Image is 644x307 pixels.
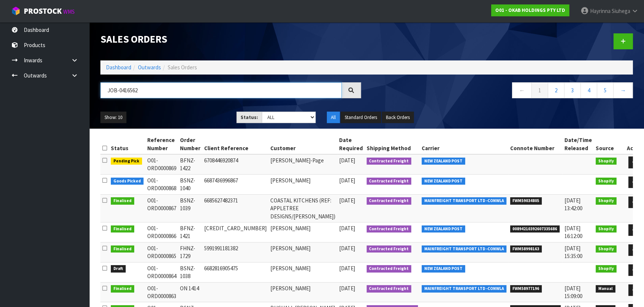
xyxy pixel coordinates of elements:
td: [PERSON_NAME] [268,262,337,282]
span: Shopify [596,158,616,165]
span: FWM58977196 [510,285,542,293]
span: MAINFREIGHT TRANSPORT LTD -CONWLA [422,197,506,205]
span: Sales Orders [168,64,197,71]
td: [PERSON_NAME] [268,174,337,194]
th: Shipping Method [365,134,420,154]
td: [PERSON_NAME] [268,242,337,262]
td: O01-ORD0000863 [145,282,178,302]
span: MAINFREIGHT TRANSPORT LTD -CONWLA [422,285,506,293]
a: 3 [564,82,581,98]
td: BSNZ-1039 [178,194,202,222]
span: MAINFREIGHT TRANSPORT LTD -CONWLA [422,245,506,253]
span: [DATE] [339,265,355,272]
td: 5991991181382 [202,242,268,262]
span: Contracted Freight [367,285,412,293]
th: Carrier [420,134,508,154]
span: Finalised [111,197,134,205]
th: Client Reference [202,134,268,154]
span: [DATE] 15:35:00 [564,245,582,260]
td: O01-ORD0000864 [145,262,178,282]
td: O01-ORD0000868 [145,174,178,194]
button: Show: 10 [100,112,126,123]
span: Finalised [111,245,134,253]
td: 6708446920874 [202,154,268,174]
span: NEW ZEALAND POST [422,178,465,185]
td: O01-ORD0000865 [145,242,178,262]
nav: Page navigation [372,82,633,100]
input: Search sales orders [100,82,342,98]
span: ProStock [24,6,62,16]
td: [PERSON_NAME]-Page [268,154,337,174]
a: O01 - OKAB HOLDINGS PTY LTD [491,4,569,16]
span: [DATE] [339,225,355,232]
span: Finalised [111,225,134,233]
td: 6685627482371 [202,194,268,222]
td: BSNZ-1038 [178,262,202,282]
a: → [613,82,633,98]
span: [DATE] [339,177,355,184]
span: Pending Pick [111,158,142,165]
button: Back Orders [382,112,414,123]
td: BFNZ-1422 [178,154,202,174]
span: Draft [111,265,126,273]
td: COASTAL KITCHENS (REF: APPLETREE DESIGNS/[PERSON_NAME]) [268,194,337,222]
span: Siuhega [612,7,630,14]
strong: O01 - OKAB HOLDINGS PTY LTD [495,7,565,13]
span: [DATE] [339,245,355,252]
small: WMS [63,8,75,15]
span: Shopify [596,197,616,205]
td: [PERSON_NAME] [268,222,337,242]
span: Contracted Freight [367,158,412,165]
span: [DATE] [339,197,355,204]
td: FHNZ-1729 [178,242,202,262]
span: Hayrinna [590,7,611,14]
a: 2 [548,82,564,98]
a: Outwards [138,64,161,71]
span: FWM59034805 [510,197,542,205]
span: NEW ZEALAND POST [422,225,465,233]
span: NEW ZEALAND POST [422,158,465,165]
h1: Sales Orders [100,33,361,44]
span: Shopify [596,178,616,185]
span: Shopify [596,225,616,233]
th: Reference Number [145,134,178,154]
span: Contracted Freight [367,225,412,233]
td: [CREDIT_CARD_NUMBER] [202,222,268,242]
td: BSNZ-1040 [178,174,202,194]
a: 4 [580,82,597,98]
th: Source [594,134,625,154]
th: Customer [268,134,337,154]
th: Connote Number [508,134,563,154]
td: BFNZ-1421 [178,222,202,242]
th: Order Number [178,134,202,154]
span: 00894210392607335686 [510,225,560,233]
span: [DATE] 16:12:00 [564,225,582,240]
td: O01-ORD0000866 [145,222,178,242]
strong: Status: [241,114,258,121]
th: Date Required [337,134,365,154]
td: O01-ORD0000867 [145,194,178,222]
td: 6682816905475 [202,262,268,282]
span: Shopify [596,265,616,273]
th: Date/Time Released [563,134,594,154]
button: All [327,112,340,123]
a: 1 [531,82,548,98]
span: FWM58998163 [510,245,542,253]
span: [DATE] 13:42:00 [564,197,582,212]
span: Contracted Freight [367,265,412,273]
span: Manual [596,285,615,293]
td: 6687436996867 [202,174,268,194]
a: Dashboard [106,64,131,71]
span: Finalised [111,285,134,293]
a: 5 [597,82,614,98]
img: cube-alt.png [11,6,20,16]
span: Contracted Freight [367,245,412,253]
span: Contracted Freight [367,178,412,185]
span: [DATE] [339,157,355,164]
td: O01-ORD0000869 [145,154,178,174]
span: [DATE] 15:09:00 [564,285,582,300]
button: Standard Orders [341,112,381,123]
span: [DATE] [339,285,355,292]
span: Goods Picked [111,178,144,185]
th: Status [109,134,145,154]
